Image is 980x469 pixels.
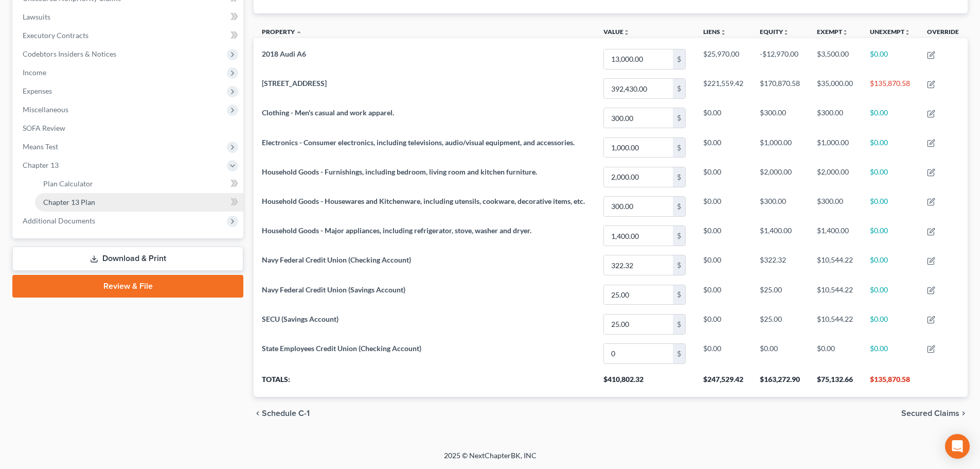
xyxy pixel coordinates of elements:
[623,29,630,36] i: unfold_more
[35,193,243,212] a: Chapter 13 Plan
[862,133,919,162] td: $0.00
[695,221,752,250] td: $0.00
[604,197,673,216] input: 0.00
[760,28,789,36] a: Equityunfold_more
[809,103,862,133] td: $300.00
[695,103,752,133] td: $0.00
[43,179,93,188] span: Plan Calculator
[752,309,809,339] td: $25.00
[262,226,531,235] span: Household Goods - Major appliances, including refrigerator, stove, washer and dryer.
[695,368,752,397] th: $247,529.42
[603,28,630,36] a: Valueunfold_more
[862,339,919,368] td: $0.00
[23,31,88,40] span: Executory Contracts
[254,409,262,418] i: chevron_left
[695,133,752,162] td: $0.00
[862,280,919,309] td: $0.00
[604,167,673,187] input: 0.00
[673,285,685,305] div: $
[752,103,809,133] td: $300.00
[262,255,411,264] span: Navy Federal Credit Union (Checking Account)
[695,339,752,368] td: $0.00
[809,74,862,103] td: $35,000.00
[262,79,327,88] span: [STREET_ADDRESS]
[604,138,673,158] input: 0.00
[862,162,919,192] td: $0.00
[604,315,673,334] input: 0.00
[862,251,919,280] td: $0.00
[43,198,95,206] span: Chapter 13 Plan
[673,167,685,187] div: $
[673,108,685,128] div: $
[262,409,310,418] span: Schedule C-1
[870,28,911,36] a: Unexemptunfold_more
[695,251,752,280] td: $0.00
[23,12,50,21] span: Lawsuits
[595,368,694,397] th: $410,802.32
[23,142,58,151] span: Means Test
[23,216,95,225] span: Additional Documents
[23,86,52,95] span: Expenses
[862,368,919,397] th: $135,870.58
[197,450,783,469] div: 2025 © NextChapterBK, INC
[673,79,685,98] div: $
[604,226,673,246] input: 0.00
[862,103,919,133] td: $0.00
[14,8,243,26] a: Lawsuits
[604,49,673,69] input: 0.00
[673,344,685,363] div: $
[14,26,243,45] a: Executory Contracts
[262,49,306,58] span: 2018 Audi A6
[673,138,685,158] div: $
[919,22,968,45] th: Override
[262,108,394,117] span: Clothing - Men's casual and work apparel.
[673,49,685,69] div: $
[262,138,575,147] span: Electronics - Consumer electronics, including televisions, audio/visual equipment, and accessories.
[262,285,405,294] span: Navy Federal Credit Union (Savings Account)
[720,29,726,36] i: unfold_more
[901,409,959,418] span: Secured Claims
[604,344,673,363] input: 0.00
[809,44,862,74] td: $3,500.00
[604,255,673,275] input: 0.00
[945,434,970,459] div: Open Intercom Messenger
[695,309,752,339] td: $0.00
[752,44,809,74] td: -$12,970.00
[809,251,862,280] td: $10,544.22
[817,28,848,36] a: Exemptunfold_more
[752,368,809,397] th: $163,272.90
[862,44,919,74] td: $0.00
[262,28,302,36] a: Property expand_less
[904,29,911,36] i: unfold_more
[604,285,673,305] input: 0.00
[695,192,752,221] td: $0.00
[12,275,243,298] a: Review & File
[14,119,243,137] a: SOFA Review
[35,175,243,193] a: Plan Calculator
[695,44,752,74] td: $25,970.00
[862,74,919,103] td: $135,870.58
[12,247,243,271] a: Download & Print
[752,133,809,162] td: $1,000.00
[809,221,862,250] td: $1,400.00
[752,339,809,368] td: $0.00
[296,29,302,36] i: expand_less
[262,315,338,323] span: SECU (Savings Account)
[783,29,789,36] i: unfold_more
[262,167,537,176] span: Household Goods - Furnishings, including bedroom, living room and kitchen furniture.
[23,105,68,114] span: Miscellaneous
[752,192,809,221] td: $300.00
[809,309,862,339] td: $10,544.22
[809,133,862,162] td: $1,000.00
[752,162,809,192] td: $2,000.00
[262,344,421,353] span: State Employees Credit Union (Checking Account)
[673,315,685,334] div: $
[673,255,685,275] div: $
[842,29,848,36] i: unfold_more
[862,192,919,221] td: $0.00
[752,74,809,103] td: $170,870.58
[23,49,116,58] span: Codebtors Insiders & Notices
[862,221,919,250] td: $0.00
[604,79,673,98] input: 0.00
[809,280,862,309] td: $10,544.22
